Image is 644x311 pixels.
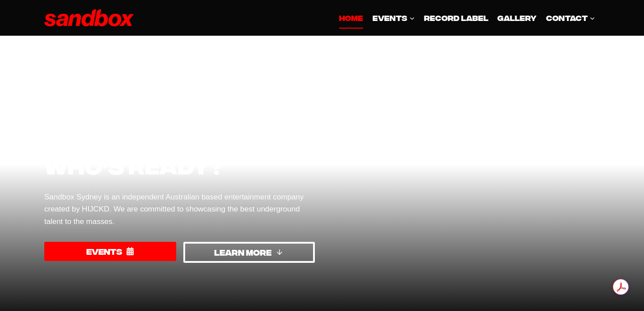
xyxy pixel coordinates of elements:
[542,7,600,29] a: CONTACT
[183,242,315,263] a: LEARN MORE
[44,9,134,27] img: Sandbox
[86,245,122,258] span: EVENTS
[546,12,595,24] span: CONTACT
[335,7,368,29] a: HOME
[493,7,541,29] a: GALLERY
[335,7,600,29] nav: Primary Navigation
[44,242,176,261] a: EVENTS
[44,84,315,180] h1: Sydney’s biggest monthly event, who’s ready?
[44,191,315,228] p: Sandbox Sydney is an independent Australian based entertainment company created by HIJCKD. We are...
[214,246,271,259] span: LEARN MORE
[368,7,419,29] a: EVENTS
[419,7,493,29] a: Record Label
[373,12,415,24] span: EVENTS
